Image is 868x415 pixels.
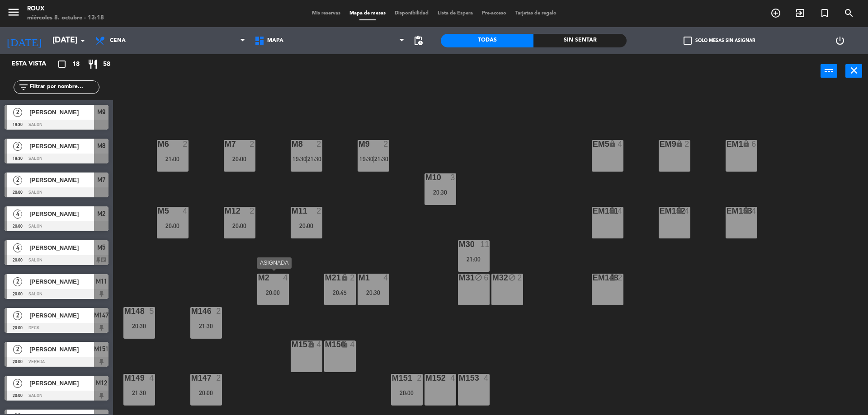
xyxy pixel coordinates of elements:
[480,240,489,248] div: 11
[450,374,456,382] div: 4
[292,340,292,349] div: M157
[110,37,126,44] span: Cena
[359,140,359,148] div: M9
[391,390,423,396] div: 20:00
[844,8,854,19] i: search
[684,37,755,45] label: Solo mesas sin asignar
[383,274,389,282] div: 4
[225,140,225,148] div: M7
[821,64,837,78] button: power_input
[306,155,307,163] span: |
[684,140,690,148] div: 2
[183,207,188,215] div: 4
[94,310,108,321] span: M147
[191,374,192,382] div: M147
[250,207,255,215] div: 2
[373,155,374,163] span: |
[97,140,105,151] span: M8
[123,390,155,396] div: 21:30
[190,323,222,329] div: 21:30
[618,207,623,215] div: 4
[96,378,107,388] span: M12
[374,155,388,163] span: 21:30
[72,59,80,70] span: 18
[484,374,489,382] div: 4
[508,274,516,281] i: block
[350,340,355,349] div: 4
[13,176,22,185] span: 2
[511,11,561,16] span: Tarjetas de regalo
[742,140,750,148] i: lock
[87,59,98,70] i: restaurant
[96,276,107,287] span: M11
[29,243,94,252] span: [PERSON_NAME]
[29,82,99,92] input: Filtrar por nombre...
[484,274,489,282] div: 6
[191,307,192,315] div: M146
[684,37,692,45] span: check_box_outline_blank
[27,5,104,14] div: Roux
[675,140,683,148] i: lock
[224,223,255,229] div: 20:00
[475,274,482,281] i: block
[29,378,94,388] span: [PERSON_NAME]
[13,379,22,388] span: 2
[417,374,422,382] div: 2
[533,34,626,47] div: Sin sentar
[609,207,616,214] i: lock
[13,243,22,252] span: 4
[795,8,806,19] i: exit_to_app
[7,5,20,19] i: menu
[29,107,94,117] span: [PERSON_NAME]
[425,189,456,196] div: 20:30
[345,11,390,16] span: Mapa de mesas
[257,289,289,296] div: 20:00
[341,340,349,348] i: lock
[849,65,859,76] i: close
[225,207,225,215] div: M12
[29,209,94,219] span: [PERSON_NAME]
[618,140,623,148] div: 4
[5,59,65,70] div: Esta vista
[257,257,292,269] div: ASIGNADA
[77,35,88,46] i: arrow_drop_down
[18,82,29,93] i: filter_list
[751,207,757,215] div: 4
[97,208,105,219] span: M2
[224,156,255,162] div: 20:00
[316,340,322,349] div: 4
[593,140,593,148] div: EM5
[149,307,155,315] div: 5
[13,311,22,320] span: 2
[94,344,108,354] span: M151
[341,274,349,281] i: lock
[458,256,490,262] div: 21:00
[97,174,105,185] span: M7
[13,210,22,219] span: 4
[413,35,424,46] span: pending_actions
[433,11,477,16] span: Lista de Espera
[250,140,255,148] div: 2
[292,207,292,215] div: M11
[609,140,616,148] i: lock
[13,345,22,354] span: 2
[593,207,593,215] div: EM151
[57,59,67,70] i: crop_square
[459,374,459,382] div: M153
[13,108,22,117] span: 2
[517,274,523,282] div: 2
[283,274,288,282] div: 4
[316,140,322,148] div: 2
[13,142,22,151] span: 2
[324,289,356,296] div: 20:45
[618,274,623,282] div: 2
[157,223,189,229] div: 20:00
[29,141,94,151] span: [PERSON_NAME]
[103,59,110,70] span: 58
